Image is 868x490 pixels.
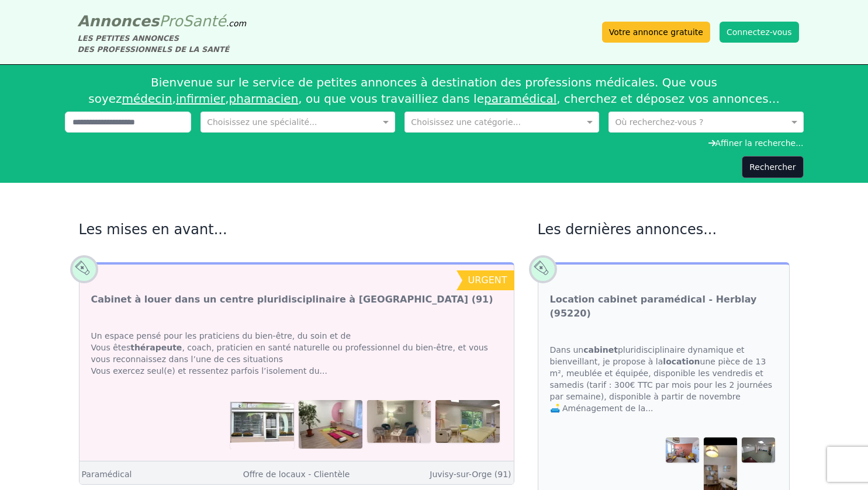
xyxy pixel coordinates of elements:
div: Bienvenue sur le service de petites annonces à destination des professions médicales. Que vous so... [65,69,804,112]
a: paramédical [484,92,556,106]
img: Location cabinet paramédical - Herblay (95220) [742,437,775,463]
img: Cabinet à louer dans un centre pluridisciplinaire à Juvisy-sur-Orge (91) [435,400,499,442]
a: médecin [122,92,172,106]
a: pharmacien [229,92,299,106]
h2: Les mises en avant... [79,220,514,239]
a: infirmier [176,92,225,106]
span: .com [226,19,246,28]
div: LES PETITES ANNONCES DES PROFESSIONNELS DE LA SANTÉ [78,33,247,55]
a: Location cabinet paramédical - Herblay (95220) [550,293,777,321]
img: Location cabinet paramédical - Herblay (95220) [666,437,699,463]
a: Juvisy-sur-Orge (91) [430,470,511,479]
strong: cabinet [583,345,618,355]
a: Offre de locaux - Clientèle [243,470,350,479]
span: urgent [468,274,507,286]
a: Paramédical [82,470,132,479]
span: Annonces [78,12,160,30]
a: AnnoncesProSanté.com [78,12,247,30]
strong: thérapeute [130,343,182,352]
div: Affiner la recherche... [65,137,804,149]
span: Santé [183,12,226,30]
img: Cabinet à louer dans un centre pluridisciplinaire à Juvisy-sur-Orge (91) [299,400,362,448]
span: Pro [159,12,183,30]
h2: Les dernières annonces... [538,220,790,239]
button: Rechercher [742,156,803,178]
a: Votre annonce gratuite [602,22,710,43]
a: Cabinet à louer dans un centre pluridisciplinaire à [GEOGRAPHIC_DATA] (91) [91,293,493,307]
img: Cabinet à louer dans un centre pluridisciplinaire à Juvisy-sur-Orge (91) [367,400,431,442]
img: Cabinet à louer dans un centre pluridisciplinaire à Juvisy-sur-Orge (91) [230,400,294,449]
div: Un espace pensé pour les praticiens du bien-être, du soin et de Vous êtes , coach, praticien en s... [79,318,514,388]
button: Connectez-vous [720,22,799,43]
strong: location [663,357,700,366]
div: Dans un pluridisciplinaire dynamique et bienveillant, je propose à la une pièce de 13 m², meublée... [538,332,789,426]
